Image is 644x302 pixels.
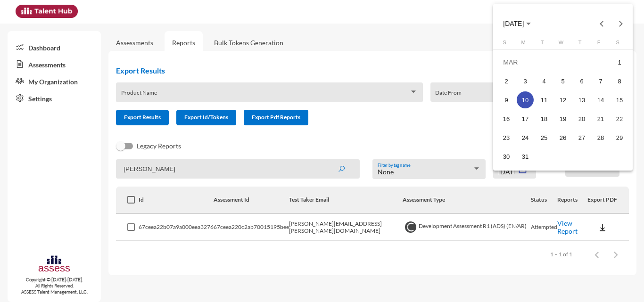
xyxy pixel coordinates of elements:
[535,72,553,90] td: March 4, 2025
[536,91,553,108] div: 11
[611,14,630,33] button: Next month
[553,109,572,128] td: March 19, 2025
[573,129,590,146] div: 27
[553,128,572,147] td: March 26, 2025
[517,129,534,146] div: 24
[497,53,610,72] td: MAR
[593,14,611,33] button: Previous month
[553,40,572,49] th: Wednesday
[554,110,571,127] div: 19
[535,40,553,49] th: Tuesday
[572,109,591,128] td: March 20, 2025
[516,128,535,147] td: March 24, 2025
[535,128,553,147] td: March 25, 2025
[554,129,571,146] div: 26
[536,73,553,90] div: 4
[498,91,515,108] div: 9
[497,128,516,147] td: March 23, 2025
[610,109,629,128] td: March 22, 2025
[516,40,535,49] th: Monday
[517,91,534,108] div: 10
[497,109,516,128] td: March 16, 2025
[592,73,609,90] div: 7
[591,72,610,90] td: March 7, 2025
[610,90,629,109] td: March 15, 2025
[572,90,591,109] td: March 13, 2025
[497,72,516,90] td: March 2, 2025
[535,90,553,109] td: March 11, 2025
[536,129,553,146] div: 25
[573,73,590,90] div: 6
[498,110,515,127] div: 16
[553,90,572,109] td: March 12, 2025
[517,110,534,127] div: 17
[517,148,534,165] div: 31
[503,20,524,28] span: [DATE]
[592,110,609,127] div: 21
[611,110,628,127] div: 22
[517,73,534,90] div: 3
[573,110,590,127] div: 20
[535,109,553,128] td: March 18, 2025
[497,147,516,166] td: March 30, 2025
[497,90,516,109] td: March 9, 2025
[591,128,610,147] td: March 28, 2025
[611,73,628,90] div: 8
[497,40,516,49] th: Sunday
[516,109,535,128] td: March 17, 2025
[611,129,628,146] div: 29
[610,53,629,72] td: March 1, 2025
[591,90,610,109] td: March 14, 2025
[516,147,535,166] td: March 31, 2025
[554,73,571,90] div: 5
[611,91,628,108] div: 15
[536,110,553,127] div: 18
[610,40,629,49] th: Saturday
[498,73,515,90] div: 2
[592,129,609,146] div: 28
[592,91,609,108] div: 14
[516,90,535,109] td: March 10, 2025
[591,109,610,128] td: March 21, 2025
[572,128,591,147] td: March 27, 2025
[554,91,571,108] div: 12
[498,148,515,165] div: 30
[610,72,629,90] td: March 8, 2025
[572,40,591,49] th: Thursday
[611,54,628,71] div: 1
[553,72,572,90] td: March 5, 2025
[572,72,591,90] td: March 6, 2025
[610,128,629,147] td: March 29, 2025
[573,91,590,108] div: 13
[516,72,535,90] td: March 3, 2025
[498,129,515,146] div: 23
[495,14,538,33] button: Choose month and year
[591,40,610,49] th: Friday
